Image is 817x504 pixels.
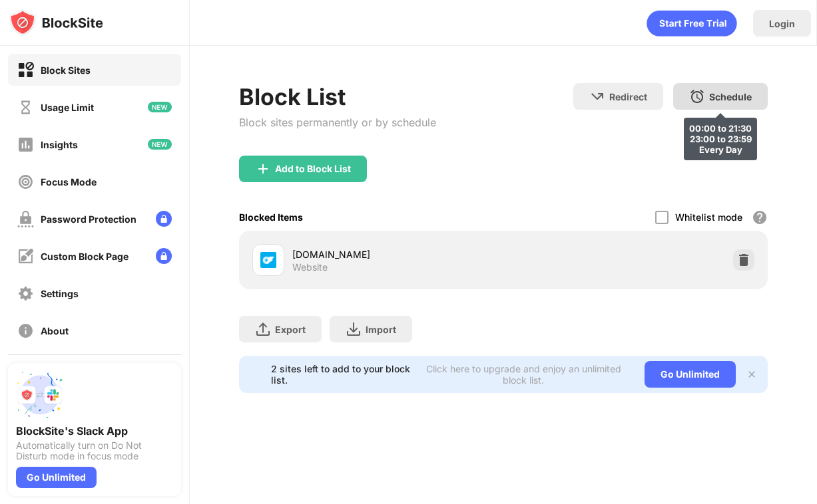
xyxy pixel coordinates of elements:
[41,176,97,188] div: Focus Mode
[41,251,129,262] div: Custom Block Page
[148,139,172,150] img: new-icon.svg
[275,324,306,335] div: Export
[17,322,34,339] img: about-off.svg
[275,164,351,174] div: Add to Block List
[418,363,629,386] div: Click here to upgrade and enjoy an unlimited block list.
[260,252,276,268] img: favicons
[239,211,303,223] div: Blocked Items
[41,64,91,76] div: Block Sites
[645,361,736,388] div: Go Unlimited
[689,144,752,155] div: Every Day
[41,102,94,113] div: Usage Limit
[156,248,172,264] img: lock-menu.svg
[156,211,172,227] img: lock-menu.svg
[609,91,647,102] div: Redirect
[709,91,752,102] div: Schedule
[9,9,103,36] img: logo-blocksite.svg
[41,139,78,150] div: Insights
[675,211,742,223] div: Whitelist mode
[17,285,34,302] img: settings-off.svg
[16,371,64,419] img: push-slack.svg
[17,248,34,265] img: customize-block-page-off.svg
[239,116,436,129] div: Block sites permanently or by schedule
[17,62,34,78] img: block-on.svg
[647,10,737,37] div: animation
[769,18,795,29] div: Login
[41,213,136,225] div: Password Protection
[689,134,752,144] div: 23:00 to 23:59
[17,99,34,116] img: time-usage-off.svg
[16,424,173,438] div: BlockSite's Slack App
[292,247,503,261] div: [DOMAIN_NAME]
[41,288,79,299] div: Settings
[271,363,411,386] div: 2 sites left to add to your block list.
[148,102,172,112] img: new-icon.svg
[746,369,757,380] img: x-button.svg
[41,325,69,336] div: About
[292,261,328,273] div: Website
[16,467,97,488] div: Go Unlimited
[366,324,396,335] div: Import
[16,440,173,461] div: Automatically turn on Do Not Disturb mode in focus mode
[239,83,436,110] div: Block List
[17,211,34,227] img: password-protection-off.svg
[17,174,34,190] img: focus-off.svg
[689,123,752,134] div: 00:00 to 21:30
[17,136,34,153] img: insights-off.svg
